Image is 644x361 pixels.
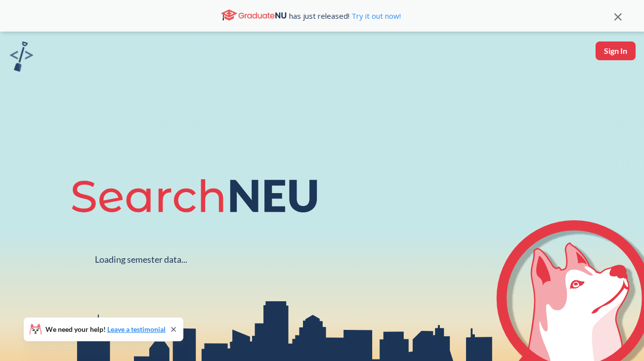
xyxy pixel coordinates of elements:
div: Loading semester data... [95,254,187,265]
a: sandbox logo [10,41,33,75]
img: sandbox logo [10,41,33,72]
a: Leave a testimonial [107,325,166,333]
button: Sign In [596,41,636,60]
span: We need your help! [45,326,166,333]
span: has just released! [289,10,401,21]
a: Try it out now! [349,11,401,21]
